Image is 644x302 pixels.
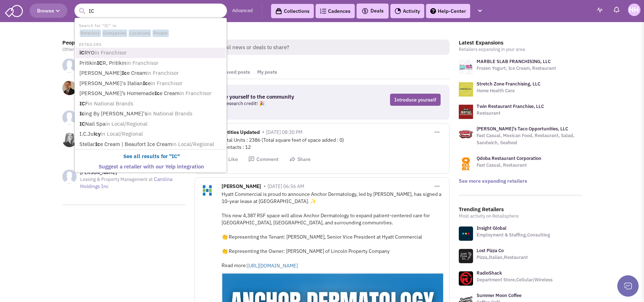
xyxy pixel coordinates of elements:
a: Summer Moon Coffee [477,292,521,298]
a: Collections [271,4,314,18]
div: Hyatt Commercial is proud to announce Anchor Dermatology, led by [PERSON_NAME], has signed a 10-y... [222,191,444,269]
span: Companies [102,30,127,37]
b: Suggest a retailer with our Yelp integration [99,163,204,170]
a: Advanced [232,7,253,14]
a: Carolina Holdings Inc [80,176,172,189]
p: Others in your area to connect with [62,46,185,53]
span: [DATE] 08:30 PM [266,129,302,135]
span: [PERSON_NAME] [222,183,261,191]
a: [URL][DOMAIN_NAME] [247,262,347,269]
p: Fast Casual, Restaurant [477,162,541,169]
h3: Trending Retailers [459,206,582,213]
span: Retail news or deals to share? [211,40,450,55]
b: Ic [95,141,100,147]
li: RETAILERS [76,40,226,48]
a: Icing By [PERSON_NAME]'sin National Brands [77,109,225,119]
span: Entities Updated [222,129,260,137]
h3: People you may know [62,40,185,46]
img: NoImageAvailable1.jpg [62,110,77,125]
div: Total Units : 2386 (Total square feet of space added : 0) Contacts : 12 [222,136,444,151]
img: icon-deals.svg [362,7,369,15]
b: IC [172,153,177,160]
a: Cadences [316,4,355,18]
b: Ic [79,110,84,117]
img: logo [459,127,473,141]
span: in Franchisor [126,59,159,66]
img: logo [459,60,473,74]
b: See all results for " " [123,153,180,160]
span: People [152,30,169,37]
span: Deals [362,7,384,14]
b: IC [79,120,85,127]
b: Ic [122,69,127,76]
b: IC [79,100,85,107]
p: Employment & Staffing,Consulting [477,231,550,239]
a: MARBLE SLAB FRANCHISING, LLC [477,58,551,64]
p: Home Health Care [477,87,540,94]
span: in National Brands [88,100,133,107]
h3: Introduce yourself to the community [203,94,338,100]
a: Twin Restaurant Franchise, LLC [477,103,544,109]
span: Locations [129,30,151,37]
li: Search for "IC" in [76,21,226,38]
a: ICFin National Brands [77,99,225,109]
img: NoImageAvailable1.jpg [62,170,77,184]
a: StellarIce Cream | Beaufort Ice Creamin Local/Regional [77,140,225,149]
b: IC [97,59,103,66]
p: Pizza,Italian,Restaurant [477,254,528,261]
span: in Local/Regional [105,120,147,127]
a: PritikinICR, Pritikinin Franchisor [77,58,225,68]
p: Restaurant [477,110,544,117]
a: Suggest a retailer with our Yelp integration [77,162,225,172]
a: Saved posts [219,66,254,79]
span: [DATE] 06:56 AM [268,183,304,189]
button: Like [222,156,238,163]
a: Help-Center [426,4,470,18]
p: Department Store,Cellular/Wireless [477,276,552,283]
a: I.C.Juicyin Local/Regional [77,129,225,139]
b: icy [94,130,101,137]
button: Share [289,156,311,163]
a: Activity [390,4,424,18]
b: iC [79,49,84,56]
a: RadioShack [477,270,502,276]
a: Stretch Zone Franchising, LLC [477,81,540,87]
a: Introduce yourself [390,94,441,106]
input: Search [74,4,227,18]
img: logo [459,157,473,171]
a: Qdoba Restaurant Corporation [477,155,541,161]
img: Activity.png [395,8,401,14]
a: My posts [254,66,281,79]
span: Leasing & Property Management at [80,176,153,182]
p: Get a free research credit! 🎉 [203,100,338,107]
a: Insight Global [477,225,507,231]
span: in Local/Regional [101,130,143,137]
span: in Franchisor [180,90,212,97]
span: Like [228,156,238,162]
p: Retailers expanding in your area [459,46,582,53]
a: [PERSON_NAME]'s ItalianIcein Franchisor [77,79,225,88]
img: Harris Houser [628,4,640,16]
span: in Franchisor [151,80,183,87]
img: SmartAdmin [5,4,23,17]
span: in Franchisor [147,69,179,76]
b: Ic [155,90,160,97]
button: Browse [30,4,67,18]
img: Cadences_logo.png [320,9,326,14]
a: iCRYOin Franchisor [77,48,225,58]
button: Deals [359,6,386,16]
button: Comment [248,156,279,163]
span: in National Brands [147,110,192,117]
span: in Local/Regional [172,141,214,147]
a: ICNail Spain Local/Regional [77,119,225,129]
a: See more expanding retailers [459,178,527,184]
a: [PERSON_NAME]’s HomemadeIce Creamin Franchisor [77,89,225,98]
a: See all results for "IC" [77,152,225,161]
b: Ic [143,80,148,87]
a: Lost Pizza Co [477,248,504,254]
span: in Franchisor [95,49,127,56]
p: Fast Casual, Mexican Food, Restaurant, Salad, Sandwich, Seafood [477,132,582,146]
span: Browse [37,7,60,14]
p: Frozen Yogurt, Ice Cream, Restaurant [477,65,556,72]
